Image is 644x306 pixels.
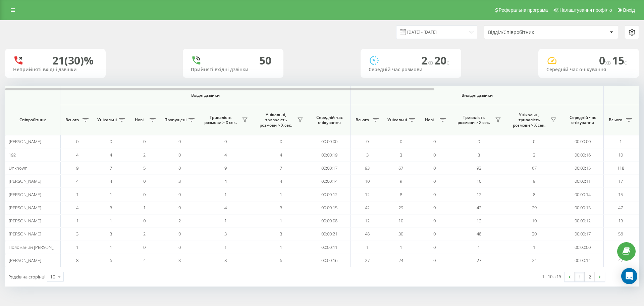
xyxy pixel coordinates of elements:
td: 00:00:15 [562,162,604,175]
span: 10 [477,178,481,184]
span: Поломаний [PERSON_NAME] [9,244,66,250]
span: 0 [143,244,146,250]
td: 00:00:21 [309,227,351,241]
span: 0 [366,138,369,144]
td: 00:00:12 [562,214,604,227]
span: Середній час очікування [567,115,598,125]
td: 00:00:19 [309,148,351,161]
span: 4 [143,257,146,263]
span: 1 [366,244,369,250]
span: 8 [533,191,535,198]
span: Співробітник [11,117,54,123]
span: 10 [532,218,537,224]
span: 4 [76,205,78,211]
span: 1 [224,244,227,250]
span: 0 [433,231,436,237]
span: 93 [365,165,370,171]
span: Всього [607,117,624,123]
span: Тривалість розмови > Х сек. [454,115,493,125]
span: 0 [599,53,612,68]
span: 1 [224,191,227,198]
span: Налаштування профілю [559,7,612,13]
span: 0 [433,165,436,171]
span: 12 [477,191,481,198]
span: Всього [354,117,371,123]
td: 00:00:17 [562,227,604,241]
span: 4 [76,178,78,184]
span: 1 [76,244,78,250]
td: 00:00:08 [309,214,351,227]
span: [PERSON_NAME] [9,231,41,237]
span: 30 [398,231,403,237]
span: Вхідні дзвінки [78,93,333,98]
span: 10 [618,152,623,158]
span: 12 [477,218,481,224]
span: 3 [178,257,181,263]
a: 2 [585,272,595,281]
span: 15 [618,191,623,198]
span: 10 [398,218,403,224]
span: 0 [433,244,436,250]
td: 00:00:16 [309,254,351,267]
td: 00:00:11 [562,175,604,188]
span: Унікальні [387,117,407,123]
td: 00:00:13 [562,201,604,214]
div: Середній час очікування [546,67,631,73]
span: 0 [178,244,181,250]
span: c [624,59,627,66]
span: 3 [280,205,282,211]
span: 13 [618,218,623,224]
span: 0 [143,191,146,198]
span: 5 [143,165,146,171]
span: 3 [478,152,480,158]
span: 8 [400,191,402,198]
span: 1 [76,191,78,198]
span: 56 [618,231,623,237]
span: 29 [398,205,403,211]
div: Неприйняті вхідні дзвінки [13,67,98,73]
span: Унікальні [97,117,117,123]
span: 4 [110,152,112,158]
span: 0 [178,205,181,211]
span: 93 [477,165,481,171]
div: Відділ/Співробітник [488,30,568,35]
div: Open Intercom Messenger [621,268,637,284]
span: 0 [433,191,436,198]
td: 00:00:17 [309,162,351,175]
span: 118 [617,165,624,171]
span: 0 [280,138,282,144]
span: 1 [110,191,112,198]
span: 3 [76,231,78,237]
span: 0 [76,138,78,144]
span: 42 [477,205,481,211]
span: Нові [421,117,438,123]
span: 2 [421,53,434,68]
span: 7 [110,165,112,171]
span: 24 [532,257,537,263]
td: 00:00:16 [562,148,604,161]
span: 0 [433,178,436,184]
span: 29 [532,205,537,211]
div: 50 [259,54,271,67]
span: хв [427,59,434,66]
td: 00:00:12 [309,188,351,201]
span: Всього [64,117,80,123]
span: 0 [433,205,436,211]
span: c [446,59,449,66]
span: 3 [280,231,282,237]
span: 1 [478,244,480,250]
span: 0 [178,138,181,144]
a: 1 [575,272,585,281]
span: 24 [398,257,403,263]
span: 3 [400,152,402,158]
span: 27 [365,257,370,263]
span: 0 [478,138,480,144]
span: 4 [224,152,227,158]
span: Тривалість розмови > Х сек. [201,115,240,125]
td: 00:00:14 [562,254,604,267]
span: 9 [76,165,78,171]
span: 0 [178,231,181,237]
span: 2 [143,231,146,237]
span: 1 [533,244,535,250]
span: 3 [110,205,112,211]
